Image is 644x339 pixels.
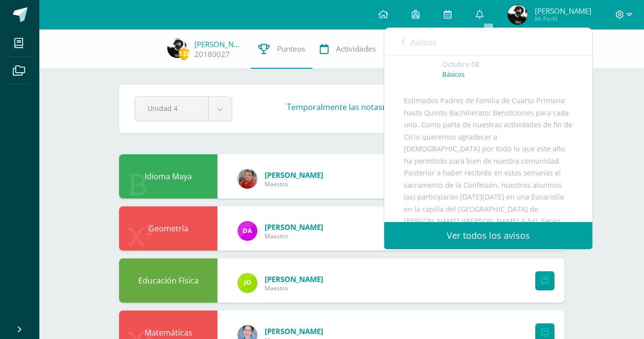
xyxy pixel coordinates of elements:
[265,232,323,240] span: Maestro
[238,273,257,293] img: 82cb8650c3364a68df28ab37f084364e.png
[135,97,232,121] a: Unidad 4
[384,222,592,249] a: Ver todos los avisos
[442,70,464,79] p: Básicos
[194,39,244,49] a: [PERSON_NAME]
[382,102,500,113] strong: no se encuentran disponibles
[167,38,187,58] img: a289ae5a801cbd10f2fd8acbfc65573f.png
[410,36,437,48] span: Avisos
[119,258,217,303] div: Educación Física
[265,284,323,292] span: Maestro
[238,169,257,189] img: 05ddfdc08264272979358467217619c8.png
[336,44,376,54] span: Actividades
[277,44,305,54] span: Punteos
[238,221,257,241] img: 9ec2f35d84b77fba93b74c0ecd725fb6.png
[287,102,502,113] h3: Temporalmente las notas .
[251,29,312,69] a: Punteos
[265,180,323,188] span: Maestro
[119,154,217,198] div: Idioma Maya
[265,274,323,284] a: [PERSON_NAME]
[265,326,323,336] a: [PERSON_NAME]
[508,5,527,25] img: a289ae5a801cbd10f2fd8acbfc65573f.png
[535,15,591,23] span: Mi Perfil
[148,97,196,120] span: Unidad 4
[119,206,217,251] div: Geometría
[535,6,591,16] span: [PERSON_NAME]
[312,29,383,69] a: Actividades
[194,49,230,59] a: 20180027
[265,170,323,180] a: [PERSON_NAME]
[179,48,189,60] span: 133
[442,59,573,69] div: Octubre 08
[265,222,323,232] a: [PERSON_NAME]
[383,29,455,69] a: Trayectoria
